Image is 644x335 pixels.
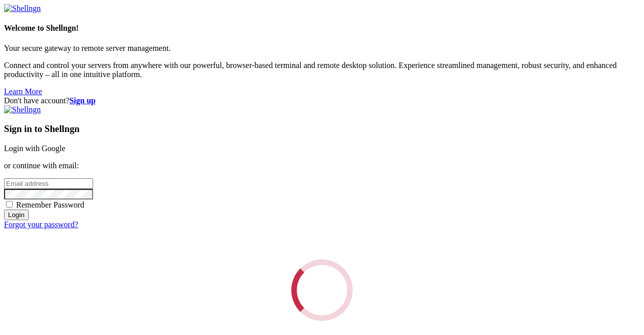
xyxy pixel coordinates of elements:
input: Login [4,210,29,220]
img: Shellngn [4,4,41,13]
p: Your secure gateway to remote server management. [4,44,640,53]
a: Forgot your password? [4,220,78,229]
h3: Sign in to Shellngn [4,123,640,135]
p: or continue with email: [4,161,640,170]
div: Loading... [279,247,365,333]
a: Learn More [4,87,42,96]
a: Login with Google [4,144,65,153]
input: Email address [4,178,93,189]
span: Remember Password [16,200,85,209]
h4: Welcome to Shellngn! [4,24,640,33]
img: Shellngn [4,105,41,114]
p: Connect and control your servers from anywhere with our powerful, browser-based terminal and remo... [4,61,640,79]
input: Remember Password [6,201,13,208]
a: Sign up [69,96,96,105]
div: Don't have account? [4,96,640,105]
